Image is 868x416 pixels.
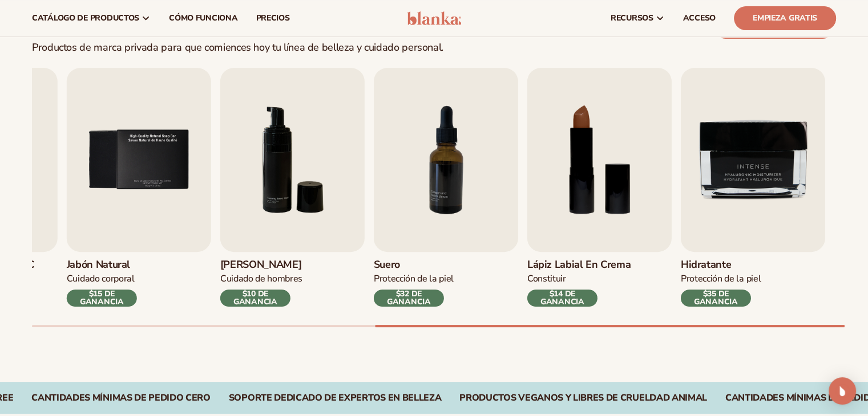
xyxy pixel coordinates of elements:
[683,13,716,23] font: ACCESO
[256,13,290,23] font: precios
[374,272,454,285] font: Protección de la piel
[374,68,518,307] a: 7 / 9
[67,272,135,285] font: Cuidado corporal
[32,40,443,54] font: Productos de marca privada para que comiences hoy tu línea de belleza y cuidado personal.
[681,68,825,307] a: 9 / 9
[233,288,277,307] font: $10 DE GANANCIA
[694,288,738,307] font: $35 DE GANANCIA
[527,258,631,271] font: Lápiz labial en crema
[229,391,442,404] font: SOPORTE DEDICADO DE EXPERTOS EN BELLEZA
[681,272,761,285] font: Protección de la piel
[681,258,731,271] font: Hidratante
[220,272,302,285] font: Cuidado de hombres
[220,258,301,271] font: [PERSON_NAME]
[387,288,431,307] font: $32 DE GANANCIA
[540,288,584,307] font: $14 DE GANANCIA
[31,391,210,404] font: CANTIDADES MÍNIMAS DE PEDIDO CERO
[829,377,856,405] div: Open Intercom Messenger
[527,68,672,307] a: 8 / 9
[527,272,566,285] font: Constituir
[67,258,130,271] font: Jabón natural
[169,13,237,23] font: Cómo funciona
[67,68,211,307] a: 5 / 9
[32,13,139,23] font: catálogo de productos
[220,68,365,307] a: 6 / 9
[374,258,400,271] font: Suero
[734,6,836,30] a: Empieza gratis
[753,13,817,23] font: Empieza gratis
[407,11,461,25] img: logo
[80,288,124,307] font: $15 DE GANANCIA
[459,391,707,404] font: Productos veganos y libres de crueldad animal
[611,13,653,23] font: recursos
